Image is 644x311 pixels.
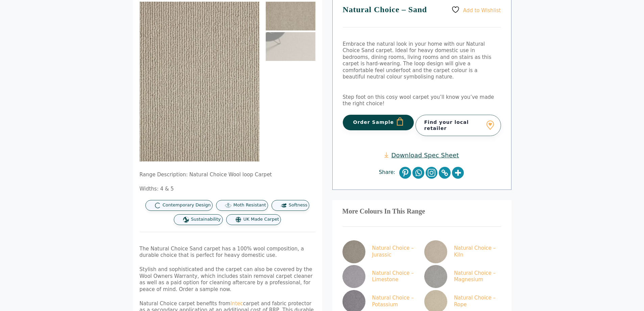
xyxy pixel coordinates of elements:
[343,5,501,27] h1: Natural Choice – Sand
[191,217,221,222] span: Sustainability
[140,246,315,259] p: The Natural Choice Sand carpet has a 100% wool composition, a durable choice that is perfect for ...
[266,32,315,61] img: Natural Choice - Sand - Image 2
[451,5,501,14] a: Add to Wishlist
[415,115,501,136] a: Find your local retailer
[140,172,315,178] p: Range Description: Natural Choice Wool loop Carpet
[230,301,243,307] a: Intec
[439,167,451,179] a: Copy Link
[424,265,499,288] a: Natural Choice – Magnesium
[342,240,417,263] a: Natural Choice – Jurassic
[384,151,459,159] a: Download Spec Sheet
[266,2,315,30] img: Natural Choice - Sand
[426,167,437,179] a: Instagram
[342,265,417,288] a: Natural Choice – Limestone
[412,167,424,179] a: Whatsapp
[342,240,365,263] img: Natural Choice Jurassic
[243,217,279,222] span: UK Made Carpet
[233,202,266,208] span: Moth Resistant
[140,266,315,293] p: Stylish and sophisticated and the carpet can also be covered by the Wool Owners Warranty, which i...
[343,115,414,130] button: Order Sample
[163,202,211,208] span: Contemporary Design
[289,202,307,208] span: Softness
[343,94,501,107] p: Step foot on this cosy wool carpet you’ll know you’ve made the right choice!
[463,7,501,13] span: Add to Wishlist
[399,167,411,179] a: Pinterest
[140,186,315,193] p: Widths: 4 & 5
[342,210,501,213] h3: More Colours In This Range
[343,41,501,81] p: Embrace the natural look in your home with our Natural Choice Sand carpet. Ideal for heavy domest...
[424,240,499,263] a: Natural Choice – Kiln
[379,169,399,176] span: Share:
[452,167,464,179] a: More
